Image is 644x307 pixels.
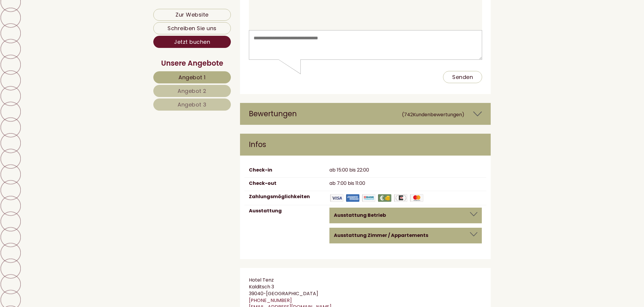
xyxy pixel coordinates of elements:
div: [DATE] [105,4,128,14]
b: Ausstattung Betrieb [334,212,386,219]
div: Bewertungen [240,103,491,125]
div: Hotel Tenz [9,18,103,23]
a: Jetzt buchen [153,36,231,48]
a: [PHONE_NUMBER] [249,297,292,304]
label: Check-out [249,180,276,187]
img: Maestro [409,193,424,203]
span: Angebot 2 [178,87,207,95]
div: ab 7:00 bis 11:00 [325,180,486,187]
img: EuroCard [393,193,408,203]
small: (742 ) [402,111,464,118]
img: American Express [345,193,360,203]
span: Angebot 3 [178,101,207,108]
img: Banküberweisung [361,193,376,203]
span: Angebot 1 [178,74,206,81]
b: Ausstattung Zimmer / Appartements [334,232,428,239]
a: Zur Website [153,9,231,21]
label: Ausstattung [249,208,282,214]
span: 39040 [249,290,263,297]
img: Barzahlung [377,193,392,203]
div: Infos [240,134,491,156]
a: Schreiben Sie uns [153,22,231,34]
span: [GEOGRAPHIC_DATA] [266,290,318,297]
div: Guten Tag, wie können wir Ihnen helfen? [4,17,106,35]
span: Kalditsch 3 [249,283,274,290]
div: Unsere Angebote [153,58,231,68]
small: 12:27 [9,30,103,34]
button: Senden [194,154,233,166]
div: ab 15:00 bis 22:00 [325,167,486,174]
label: Zahlungsmöglichkeiten [249,193,310,200]
label: Check-in [249,167,272,174]
span: Kundenbewertungen [413,111,462,118]
img: Visa [329,193,344,203]
span: Hotel Tenz [249,277,274,283]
